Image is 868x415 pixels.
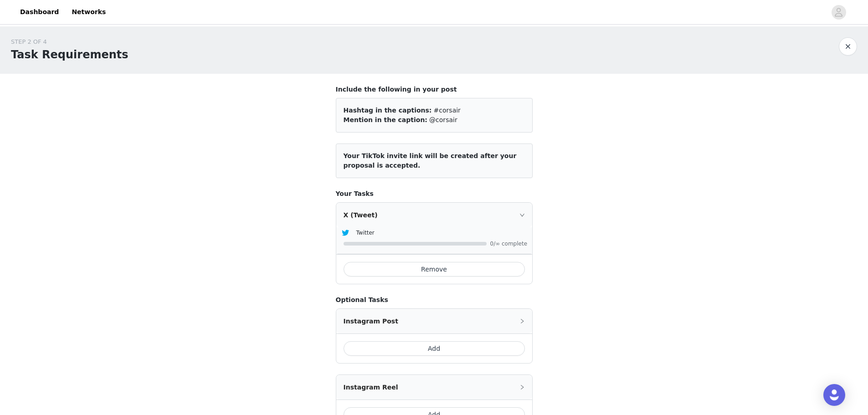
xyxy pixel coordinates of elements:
h4: Include the following in your post [336,85,533,94]
div: STEP 2 OF 4 [11,37,128,46]
span: @corsair [429,116,457,123]
span: Hashtag in the captions: [344,107,432,114]
span: Twitter [356,230,375,236]
i: icon: right [519,318,525,324]
div: avatar [834,5,843,20]
h4: Optional Tasks [336,295,533,305]
div: Open Intercom Messenger [823,384,845,406]
span: #corsair [434,107,461,114]
button: Remove [344,262,525,277]
div: icon: rightX (Tweet) [336,203,532,227]
h4: Your Tasks [336,189,533,199]
span: Your TikTok invite link will be created after your proposal is accepted. [344,152,517,169]
a: Networks [66,2,111,22]
button: Add [344,341,525,356]
div: icon: rightInstagram Reel [336,375,532,400]
span: Mention in the caption: [344,116,427,123]
h1: Task Requirements [11,46,128,63]
span: 0/∞ complete [490,241,527,246]
a: Dashboard [15,2,64,22]
i: icon: right [519,212,525,218]
div: icon: rightInstagram Post [336,309,532,333]
i: icon: right [519,384,525,390]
